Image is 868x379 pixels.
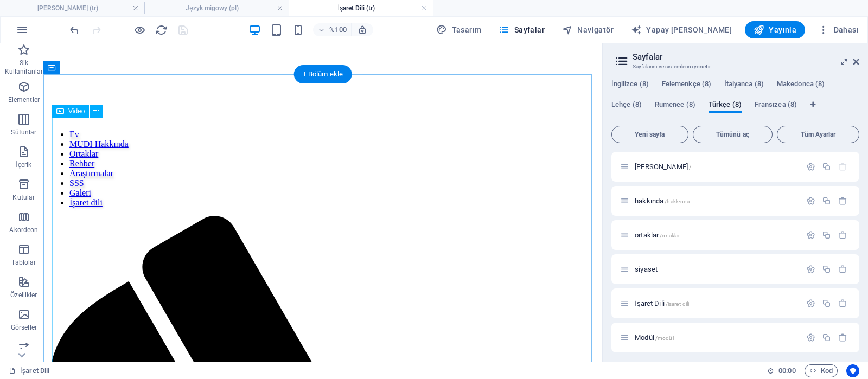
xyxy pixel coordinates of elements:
[432,21,486,38] button: Tasarım
[838,299,847,308] div: Sil
[635,197,663,205] font: hakkında
[494,21,549,38] button: Sayfalar
[767,364,796,377] h6: Oturum süresi
[9,226,38,234] font: Akordeon
[37,4,98,12] font: [PERSON_NAME] (tr)
[822,265,831,274] div: Çoğalt
[689,164,691,170] font: /
[846,364,859,377] button: Kullanıcı merkezli
[9,364,49,377] a: Seçimi iptal etmek için tıklayın. Sayfaları açmak için çift tıklayın
[16,161,31,169] font: İçerik
[822,230,831,240] div: Çoğalt
[10,291,37,299] font: Özellikler
[838,230,847,240] div: Sil
[801,131,836,138] font: Tüm Ayarlar
[822,196,831,205] div: Çoğalt
[838,333,847,342] div: Sil
[806,196,815,205] div: Ayarlar
[665,198,690,204] font: /hakk-nda
[786,367,788,375] font: :
[635,131,665,138] font: Yeni sayfa
[631,197,801,204] div: hakkında/hakk-nda
[633,63,711,69] font: Sayfalarını ve sistemlerini yönetir
[11,129,36,136] font: Sütunlar
[777,126,859,143] button: Tüm Ayarlar
[806,265,815,274] div: Ayarlar
[11,324,37,331] font: Görseller
[838,162,847,171] div: Başlangıç ​​sayfası silinemez
[814,21,863,38] button: Dahası
[358,25,367,35] i: Yeniden boyutlandırmada yakınlaştırma işlemi seçilen cihaza kayıt edecek şekilde otomatik olarak ...
[635,231,680,239] span: Sayfayı açmak için tıkla
[709,100,742,108] font: Türkçe (8)
[338,4,375,12] font: İşaret Dili (tr)
[822,333,831,342] div: Çoğalt
[788,367,795,375] font: 00
[635,265,658,273] font: siyaset
[806,333,815,342] div: Ayarlar
[12,194,35,201] font: Kutular
[635,299,665,307] font: İşaret Dili
[635,265,659,273] span: Sayfayı açmak için tıkla
[611,80,649,88] font: İngilizce (8)
[821,367,833,375] font: Kod
[822,162,831,171] div: Çoğalt
[745,21,805,38] button: Yayınla
[329,25,346,34] font: %100
[577,25,614,34] font: Navigatör
[68,107,85,115] font: Video
[635,333,674,342] span: Sayfayı açmak için tıkla
[631,266,801,273] div: siyaset​
[611,80,859,121] div: Dil Sekmeleri
[313,23,352,36] button: %100
[631,334,801,341] div: Modül/modül
[755,100,797,108] font: Fransızca (8)
[186,4,239,12] font: Język migowy (pl)
[838,196,847,205] div: Sil
[769,25,796,34] font: Yayınla
[777,80,825,88] font: Makedonca (8)
[155,23,168,36] button: yeniden yükle
[838,265,847,274] div: Sil
[806,299,815,308] div: Ayarlar
[611,100,642,108] font: Lehçe (8)
[724,80,764,88] font: İtalyanca (8)
[662,80,711,88] font: Felemenkçe (8)
[303,70,343,78] font: + Bölüm ekle
[20,367,49,375] font: İşaret Dili
[432,21,486,38] div: Tasarım (Ctrl+Alt+Y)
[655,335,674,341] font: /modül
[8,96,40,104] font: Elementler
[693,126,773,143] button: Tümünü aç
[806,162,815,171] div: Ayarlar
[452,25,482,34] font: Tasarım
[611,126,688,143] button: Yeni sayfa
[633,52,662,62] font: Sayfalar
[635,197,690,205] span: Sayfayı açmak için tıkla
[660,233,680,239] font: /ortaklar
[11,259,36,266] font: Tablolar
[635,333,654,342] font: Modül
[68,24,81,36] i: Geri: Videoyu değiştir (Ctrl+Z)
[666,301,690,307] font: /isaret-dili
[558,21,618,38] button: Navigatör
[822,299,831,308] div: Çoğalt
[631,232,801,239] div: ortaklar/ortaklar
[646,25,732,34] font: Yapay [PERSON_NAME]
[806,230,815,240] div: Ayarlar
[635,163,691,171] span: Sayfayı açmak için tıkla
[778,367,786,375] font: 00
[805,364,838,377] button: Kod
[5,59,43,75] font: Sik Kullanilanlar
[631,163,801,170] div: [PERSON_NAME]/
[627,21,736,38] button: Yapay [PERSON_NAME]
[716,131,749,138] font: Tümünü aç
[68,23,81,36] button: geri al
[155,24,168,36] i: Sayfayı yeniden yükleyin
[655,100,695,108] font: Rumence (8)
[631,300,801,307] div: İşaret Dili/isaret-dili
[514,25,545,34] font: Sayfalar
[635,163,688,171] font: [PERSON_NAME]
[635,231,659,239] font: ortaklar
[834,25,859,34] font: Dahası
